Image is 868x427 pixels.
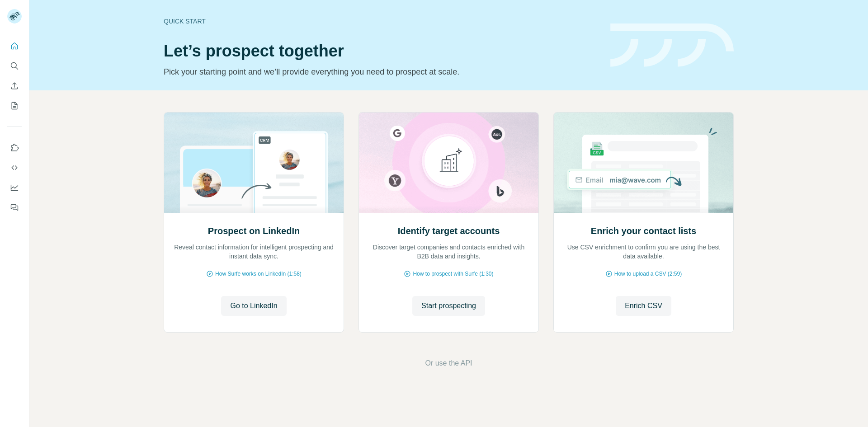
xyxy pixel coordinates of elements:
[563,243,724,261] p: Use CSV enrichment to confirm you are using the best data available.
[7,140,22,156] button: Use Surfe on LinkedIn
[616,296,671,316] button: Enrich CSV
[164,113,344,213] img: Prospect on LinkedIn
[173,243,335,261] p: Reveal contact information for intelligent prospecting and instant data sync.
[7,179,22,196] button: Dashboard
[164,42,599,60] h1: Let’s prospect together
[7,199,22,216] button: Feedback
[398,225,500,237] h2: Identify target accounts
[7,58,22,74] button: Search
[625,300,662,311] span: Enrich CSV
[7,160,22,176] button: Use Surfe API
[553,113,734,213] img: Enrich your contact lists
[610,23,734,67] img: banner
[413,270,493,278] span: How to prospect with Surfe (1:30)
[230,300,277,311] span: Go to LinkedIn
[215,270,302,278] span: How Surfe works on LinkedIn (1:58)
[359,113,539,213] img: Identify target accounts
[208,225,300,237] h2: Prospect on LinkedIn
[7,38,22,54] button: Quick start
[412,296,485,316] button: Start prospecting
[7,98,22,114] button: My lists
[221,296,286,316] button: Go to LinkedIn
[425,358,472,369] button: Or use the API
[164,66,599,78] p: Pick your starting point and we’ll provide everything you need to prospect at scale.
[614,270,682,278] span: How to upload a CSV (2:59)
[421,300,476,311] span: Start prospecting
[7,78,22,94] button: Enrich CSV
[591,225,696,237] h2: Enrich your contact lists
[164,17,599,26] div: Quick start
[368,243,529,261] p: Discover target companies and contacts enriched with B2B data and insights.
